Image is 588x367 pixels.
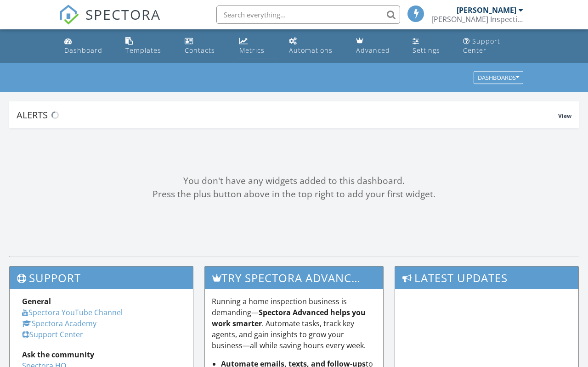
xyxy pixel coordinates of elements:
[22,307,123,317] a: Spectora YouTube Channel
[474,72,523,84] button: Dashboards
[463,37,500,55] div: Support Center
[22,296,51,306] strong: General
[413,46,440,55] div: Settings
[239,46,265,55] div: Metrics
[122,33,174,59] a: Templates
[17,109,558,121] div: Alerts
[356,46,390,55] div: Advanced
[185,46,215,55] div: Contacts
[212,296,376,351] p: Running a home inspection business is demanding— . Automate tasks, track key agents, and gain ins...
[558,112,571,120] span: View
[59,12,161,32] a: SPECTORA
[64,46,102,55] div: Dashboard
[59,5,79,25] img: The Best Home Inspection Software - Spectora
[22,318,96,328] a: Spectora Academy
[457,6,516,15] div: [PERSON_NAME]
[216,6,400,24] input: Search everything...
[181,33,228,59] a: Contacts
[61,33,114,59] a: Dashboard
[9,174,579,188] div: You don't have any widgets added to this dashboard.
[478,75,519,81] div: Dashboards
[205,267,383,289] h3: Try spectora advanced [DATE]
[212,307,366,328] strong: Spectora Advanced helps you work smarter
[22,329,83,339] a: Support Center
[459,33,527,59] a: Support Center
[125,46,161,55] div: Templates
[352,33,402,59] a: Advanced
[85,5,161,24] span: SPECTORA
[10,267,193,289] h3: Support
[236,33,278,59] a: Metrics
[395,267,578,289] h3: Latest Updates
[9,188,579,201] div: Press the plus button above in the top right to add your first widget.
[22,349,181,360] div: Ask the community
[289,46,333,55] div: Automations
[431,15,523,24] div: Southwell Inspections
[409,33,452,59] a: Settings
[285,33,345,59] a: Automations (Basic)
